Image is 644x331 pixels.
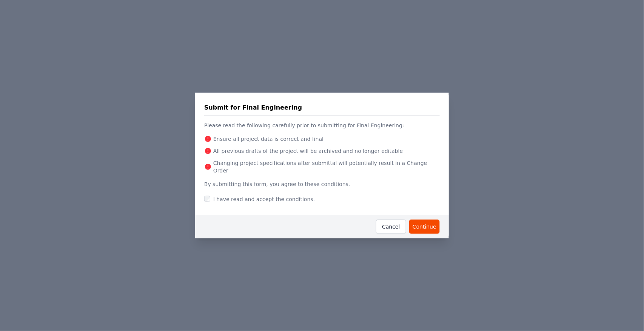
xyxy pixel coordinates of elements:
p: By submitting this form, you agree to these conditions. [204,179,440,192]
li: Ensure all project data is correct and final [204,135,440,143]
button: Continue [409,220,440,234]
li: Changing project specifications after submittal will potentially result in a Change Order [204,159,440,174]
input: I have read and accept the conditions. [204,196,210,202]
label: I have read and accept the conditions. [204,196,315,202]
p: Please read the following carefully prior to submitting for Final Engineering: [204,116,440,135]
li: All previous drafts of the project will be archived and no longer editable [204,147,440,155]
h3: Submit for Final Engineering [204,103,302,112]
button: Cancel [376,220,406,234]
